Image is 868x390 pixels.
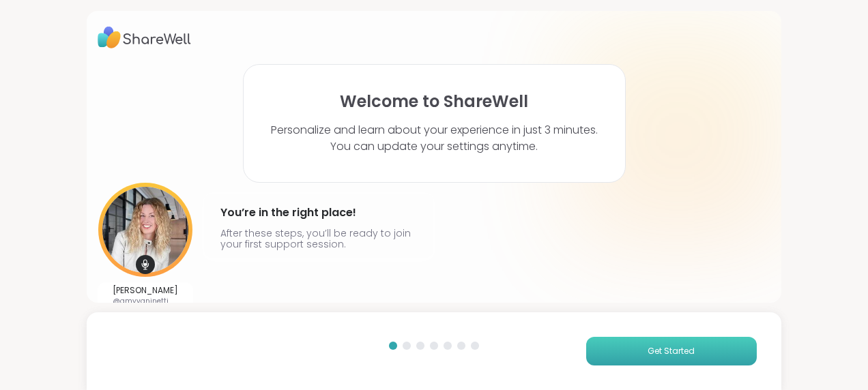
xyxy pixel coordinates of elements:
img: User image [98,183,192,277]
button: Get Started [586,337,757,365]
p: [PERSON_NAME] [113,285,178,296]
span: Get Started [648,345,695,357]
p: @amyvaninetti [113,296,178,306]
h4: You’re in the right place! [220,202,417,224]
img: mic icon [136,255,155,274]
p: After these steps, you’ll be ready to join your first support session. [220,228,417,250]
img: ShareWell Logo [98,22,191,53]
p: Personalize and learn about your experience in just 3 minutes. You can update your settings anytime. [271,122,598,155]
h1: Welcome to ShareWell [340,92,528,111]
